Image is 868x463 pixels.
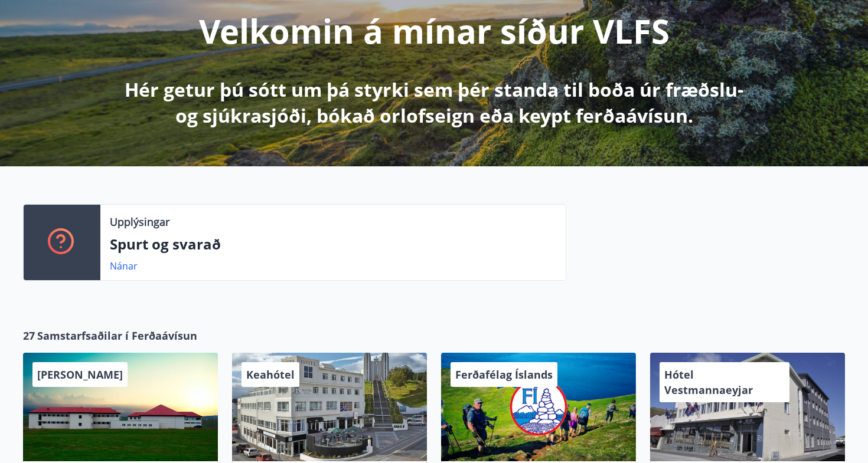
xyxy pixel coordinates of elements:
span: 27 [23,328,35,343]
p: Hér getur þú sótt um þá styrki sem þér standa til boða úr fræðslu- og sjúkrasjóði, bókað orlofsei... [122,77,746,129]
a: Nánar [110,260,138,272]
span: Keahótel [246,367,295,382]
p: Upplýsingar [110,214,169,229]
p: Spurt og svarað [110,234,556,254]
p: Velkomin á mínar síður VLFS [199,8,670,53]
span: Hótel Vestmannaeyjar [664,367,753,397]
span: Samstarfsaðilar í Ferðaávísun [37,328,197,343]
span: Ferðafélag Íslands [455,367,553,382]
span: [PERSON_NAME] [37,367,123,382]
